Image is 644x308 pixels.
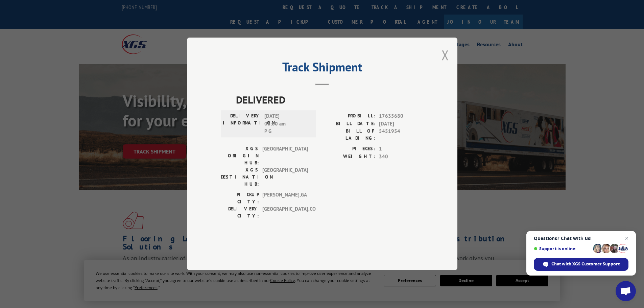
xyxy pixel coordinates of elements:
[322,153,376,161] label: WEIGHT:
[551,261,620,267] span: Chat with XGS Customer Support
[223,113,261,136] label: DELIVERY INFORMATION:
[379,120,424,128] span: [DATE]
[534,258,628,271] div: Chat with XGS Customer Support
[221,206,259,220] label: DELIVERY CITY:
[264,113,310,136] span: [DATE] 06:00 am P G
[236,92,424,108] span: DELIVERED
[616,281,636,301] div: Open chat
[379,153,424,161] span: 340
[221,62,424,75] h2: Track Shipment
[623,234,631,242] span: Close chat
[262,206,308,220] span: [GEOGRAPHIC_DATA] , CO
[379,128,424,142] span: 5451954
[221,191,259,206] label: PICKUP CITY:
[221,167,259,188] label: XGS DESTINATION HUB:
[534,246,591,251] span: Support is online
[221,145,259,167] label: XGS ORIGIN HUB:
[322,120,376,128] label: BILL DATE:
[322,113,376,120] label: PROBILL:
[534,236,628,241] span: Questions? Chat with us!
[262,191,308,206] span: [PERSON_NAME] , GA
[322,128,376,142] label: BILL OF LADING:
[442,46,449,64] button: Close modal
[322,145,376,153] label: PIECES:
[262,167,308,188] span: [GEOGRAPHIC_DATA]
[379,113,424,120] span: 17635680
[262,145,308,167] span: [GEOGRAPHIC_DATA]
[379,145,424,153] span: 1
